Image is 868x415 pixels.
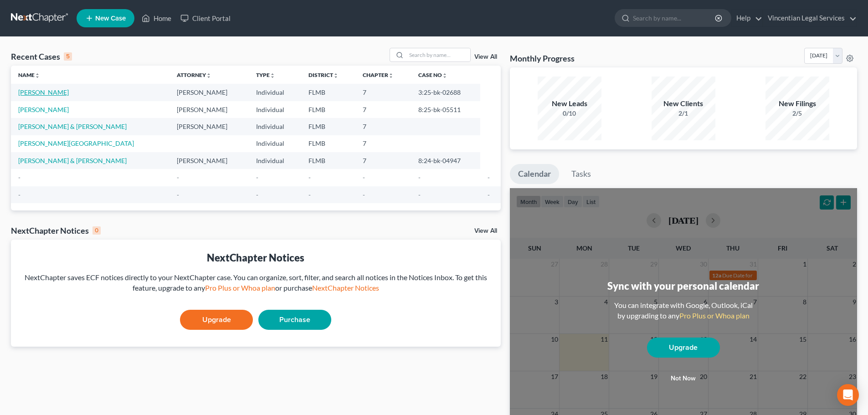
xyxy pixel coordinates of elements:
[363,174,365,181] span: -
[647,338,720,358] a: Upgrade
[333,73,339,78] i: unfold_more
[538,98,601,109] div: New Leads
[256,72,275,78] a: Typeunfold_more
[563,164,599,184] a: Tasks
[18,157,127,164] a: [PERSON_NAME] & [PERSON_NAME]
[510,164,559,184] a: Calendar
[169,84,249,101] td: [PERSON_NAME]
[406,48,470,61] input: Search by name...
[647,369,720,388] button: Not now
[249,118,301,135] td: Individual
[418,174,421,181] span: -
[837,384,859,406] div: Open Intercom Messenger
[411,152,480,169] td: 8:24-bk-04947
[488,191,490,199] span: -
[18,123,127,130] a: [PERSON_NAME] & [PERSON_NAME]
[312,283,379,292] a: NextChapter Notices
[301,152,355,169] td: FLMB
[11,51,72,62] div: Recent Cases
[488,174,490,181] span: -
[180,310,253,330] a: Upgrade
[256,191,258,199] span: -
[363,72,394,78] a: Chapterunfold_more
[442,73,447,78] i: unfold_more
[652,98,715,109] div: New Clients
[64,52,72,61] div: 5
[177,174,179,181] span: -
[355,152,411,169] td: 7
[169,118,249,135] td: [PERSON_NAME]
[308,191,311,199] span: -
[249,135,301,152] td: Individual
[633,10,716,26] input: Search by name...
[411,101,480,118] td: 8:25-bk-05511
[652,109,715,118] div: 2/1
[18,139,134,147] a: [PERSON_NAME][GEOGRAPHIC_DATA]
[418,72,447,78] a: Case Nounfold_more
[538,109,601,118] div: 0/10
[11,225,101,236] div: NextChapter Notices
[355,118,411,135] td: 7
[176,10,235,26] a: Client Portal
[18,88,69,96] a: [PERSON_NAME]
[92,226,101,235] div: 0
[355,101,411,118] td: 7
[301,84,355,101] td: FLMB
[169,101,249,118] td: [PERSON_NAME]
[18,272,493,293] div: NextChapter saves ECF notices directly to your NextChapter case. You can organize, sort, filter, ...
[177,72,211,78] a: Attorneyunfold_more
[418,191,421,199] span: -
[301,118,355,135] td: FLMB
[363,191,365,199] span: -
[611,300,756,321] div: You can integrate with Google, Outlook, iCal by upgrading to any
[308,72,339,78] a: Districtunfold_more
[177,191,179,199] span: -
[301,135,355,152] td: FLMB
[18,106,69,113] a: [PERSON_NAME]
[249,84,301,101] td: Individual
[474,54,497,60] a: View All
[607,279,759,293] div: Sync with your personal calendar
[249,101,301,118] td: Individual
[18,174,21,181] span: -
[258,310,331,330] a: Purchase
[35,73,40,78] i: unfold_more
[249,152,301,169] td: Individual
[355,135,411,152] td: 7
[411,84,480,101] td: 3:25-bk-02688
[18,72,40,78] a: Nameunfold_more
[256,174,258,181] span: -
[206,73,211,78] i: unfold_more
[765,98,829,109] div: New Filings
[765,109,829,118] div: 2/5
[270,73,275,78] i: unfold_more
[205,283,275,292] a: Pro Plus or Whoa plan
[95,15,126,22] span: New Case
[388,73,394,78] i: unfold_more
[18,191,21,199] span: -
[732,10,762,26] a: Help
[763,10,857,26] a: Vincentian Legal Services
[18,251,493,265] div: NextChapter Notices
[308,174,311,181] span: -
[137,10,176,26] a: Home
[510,53,575,64] h3: Monthly Progress
[355,84,411,101] td: 7
[474,228,497,234] a: View All
[301,101,355,118] td: FLMB
[169,152,249,169] td: [PERSON_NAME]
[679,311,750,320] a: Pro Plus or Whoa plan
